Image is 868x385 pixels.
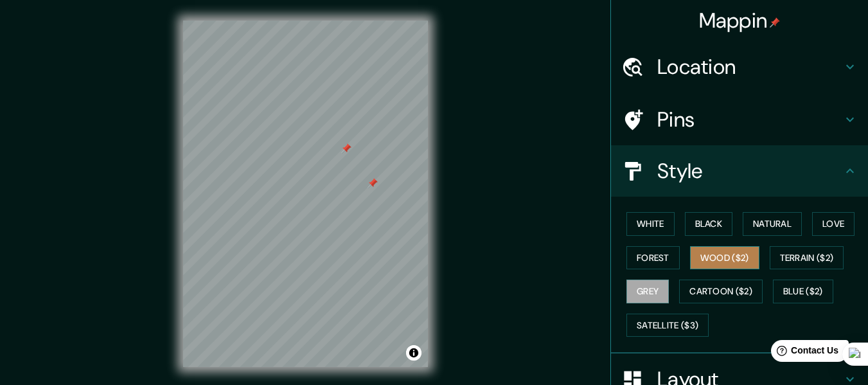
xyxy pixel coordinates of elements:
button: Love [812,212,855,236]
div: Pins [611,94,868,145]
iframe: Help widget launcher [754,335,854,371]
button: Blue ($2) [773,280,833,303]
button: Terrain ($2) [770,246,844,270]
h4: Pins [657,107,842,132]
button: Black [685,212,733,236]
button: Cartoon ($2) [679,280,763,303]
button: Toggle attribution [406,345,421,361]
button: Satellite ($3) [626,314,709,337]
button: White [626,212,675,236]
canvas: Map [183,21,428,367]
button: Grey [626,280,669,303]
div: Location [611,41,868,93]
button: Natural [743,212,802,236]
div: Style [611,145,868,197]
button: Wood ($2) [690,246,759,270]
img: pin-icon.png [770,17,780,28]
h4: Location [657,54,842,80]
button: Forest [626,246,680,270]
h4: Style [657,158,842,184]
h4: Mappin [699,8,781,33]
